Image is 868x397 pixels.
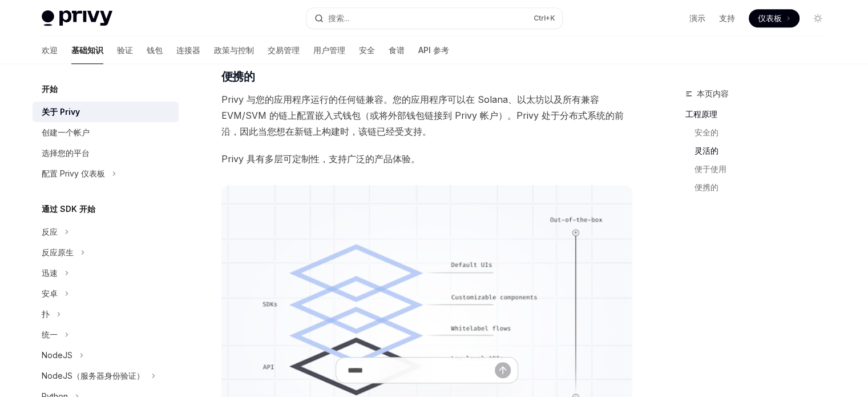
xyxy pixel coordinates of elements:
[695,182,718,192] font: 便携的
[71,45,103,55] font: 基础知识
[117,37,133,64] a: 验证
[685,160,836,178] a: 便于使用
[33,304,179,324] button: 扑
[389,37,405,64] a: 食谱
[758,13,782,23] font: 仪表板
[42,268,58,278] font: 迅速
[749,9,800,27] a: 仪表板
[685,142,836,160] a: 灵活的
[42,227,58,236] font: 反应
[176,37,200,64] a: 连接器
[42,107,80,117] font: 关于 Privy
[42,45,58,55] font: 欢迎
[313,45,345,55] font: 用户管理
[495,362,511,378] button: 发送消息
[33,263,179,283] button: 迅速
[42,309,50,319] font: 扑
[719,13,735,24] a: 支持
[42,127,90,137] font: 创建一个帐户
[42,247,74,257] font: 反应原生
[214,37,254,64] a: 政策与控制
[359,45,375,55] font: 安全
[695,164,726,174] font: 便于使用
[33,163,179,184] button: 配置 Privy 仪表板
[42,350,72,360] font: NodeJS
[268,37,300,64] a: 交易管理
[42,10,112,26] img: 灯光标志
[42,204,95,214] font: 通过 SDK 开始
[147,37,163,64] a: 钱包
[42,148,90,158] font: 选择您的平台
[33,283,179,304] button: 安卓
[695,127,718,137] font: 安全的
[685,105,836,123] a: 工程原理
[546,14,555,22] font: +K
[306,8,562,29] button: 搜索...Ctrl+K
[685,109,717,119] font: 工程原理
[117,45,133,55] font: 验证
[359,37,375,64] a: 安全
[221,94,624,137] font: Privy 与您的应用程序运行的任何链兼容。您的应用程序可以在 Solana、以太坊以及所有兼容 EVM/SVM 的链上配置嵌入式钱包（或将外部钱包链接到 Privy 帐户）。Privy 处于分...
[33,122,179,143] a: 创建一个帐户
[689,13,705,23] font: 演示
[221,70,255,83] font: 便携的
[418,45,449,55] font: API 参考
[389,45,405,55] font: 食谱
[33,143,179,163] a: 选择您的平台
[176,45,200,55] font: 连接器
[42,371,144,380] font: NodeJS（服务器身份验证）
[695,146,718,155] font: 灵活的
[697,89,729,98] font: 本页内容
[33,366,179,386] button: NodeJS（服务器身份验证）
[685,178,836,197] a: 便携的
[33,242,179,263] button: 反应原生
[313,37,345,64] a: 用户管理
[33,324,179,345] button: 统一
[534,14,546,22] font: Ctrl
[33,102,179,122] a: 关于 Privy
[42,169,105,178] font: 配置 Privy 仪表板
[214,45,254,55] font: 政策与控制
[42,84,58,94] font: 开始
[42,288,58,298] font: 安卓
[33,345,179,366] button: NodeJS
[328,13,349,23] font: 搜索...
[221,153,420,165] font: Privy 具有多层可定制性，支持广泛的产品体验。
[33,222,179,242] button: 反应
[42,37,58,64] a: 欢迎
[809,9,827,27] button: 切换暗模式
[71,37,103,64] a: 基础知识
[685,123,836,142] a: 安全的
[42,330,58,339] font: 统一
[689,13,705,24] a: 演示
[719,13,735,23] font: 支持
[418,37,449,64] a: API 参考
[268,45,300,55] font: 交易管理
[147,45,163,55] font: 钱包
[348,358,495,383] input: 提问...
